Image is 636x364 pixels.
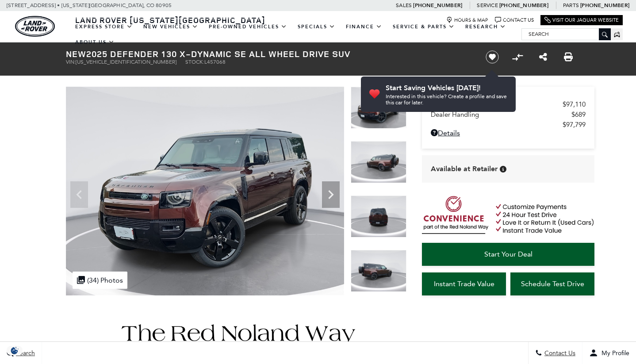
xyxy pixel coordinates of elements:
[582,342,636,364] button: Open user profile menu
[351,195,406,238] img: New 2025 Sedona Red LAND ROVER X-Dynamic SE image 3
[431,164,498,174] span: Available at Retailer
[431,111,586,119] a: Dealer Handling $689
[70,19,521,50] nav: Main Navigation
[66,48,86,60] strong: New
[66,49,471,59] h1: 2025 Defender 130 X-Dynamic SE All Wheel Drive SUV
[396,2,412,8] span: Sales
[544,17,619,23] a: Visit Our Jaguar Website
[477,2,498,8] span: Service
[70,15,271,25] a: Land Rover [US_STATE][GEOGRAPHIC_DATA]
[431,129,586,137] a: Details
[15,16,55,37] img: Land Rover
[70,34,120,50] a: About Us
[495,17,534,23] a: Contact Us
[563,100,586,108] span: $97,110
[431,121,586,129] a: $97,799
[580,2,629,9] a: [PHONE_NUMBER]
[564,52,573,62] a: Print this New 2025 Defender 130 X-Dynamic SE All Wheel Drive SUV
[15,16,55,37] a: land-rover
[539,52,547,62] a: Share this New 2025 Defender 130 X-Dynamic SE All Wheel Drive SUV
[322,181,340,208] div: Next
[563,2,579,8] span: Parts
[511,50,524,64] button: Compare Vehicle
[571,111,586,119] span: $689
[434,280,494,288] span: Instant Trade Value
[204,59,226,65] span: L457068
[66,59,76,65] span: VIN:
[351,250,406,292] img: New 2025 Sedona Red LAND ROVER X-Dynamic SE image 4
[351,141,406,183] img: New 2025 Sedona Red LAND ROVER X-Dynamic SE image 2
[75,15,265,25] span: Land Rover [US_STATE][GEOGRAPHIC_DATA]
[446,17,488,23] a: Hours & Map
[422,243,594,266] a: Start Your Deal
[563,121,586,129] span: $97,799
[76,59,176,65] span: [US_VEHICLE_IDENTIFICATION_NUMBER]
[73,272,127,289] div: (34) Photos
[431,100,586,108] a: MSRP $97,110
[542,349,575,357] span: Contact Us
[70,19,138,34] a: EXPRESS STORE
[185,59,204,65] span: Stock:
[138,19,203,34] a: New Vehicles
[4,346,25,355] section: Click to Open Cookie Consent Modal
[387,19,460,34] a: Service & Parts
[7,2,172,8] a: [STREET_ADDRESS] • [US_STATE][GEOGRAPHIC_DATA], CO 80905
[499,2,548,9] a: [PHONE_NUMBER]
[292,19,341,34] a: Specials
[413,2,462,9] a: [PHONE_NUMBER]
[203,19,292,34] a: Pre-Owned Vehicles
[510,272,594,295] a: Schedule Test Drive
[4,346,25,355] img: Opt-Out Icon
[66,87,344,295] img: New 2025 Sedona Red LAND ROVER X-Dynamic SE image 1
[522,29,610,39] input: Search
[521,280,584,288] span: Schedule Test Drive
[422,272,506,295] a: Instant Trade Value
[431,111,571,119] span: Dealer Handling
[598,349,629,357] span: My Profile
[483,50,502,64] button: Save vehicle
[500,166,506,172] div: Vehicle is in stock and ready for immediate delivery. Due to demand, availability is subject to c...
[431,100,563,108] span: MSRP
[341,19,387,34] a: Finance
[351,87,406,129] img: New 2025 Sedona Red LAND ROVER X-Dynamic SE image 1
[460,19,511,34] a: Research
[484,250,533,258] span: Start Your Deal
